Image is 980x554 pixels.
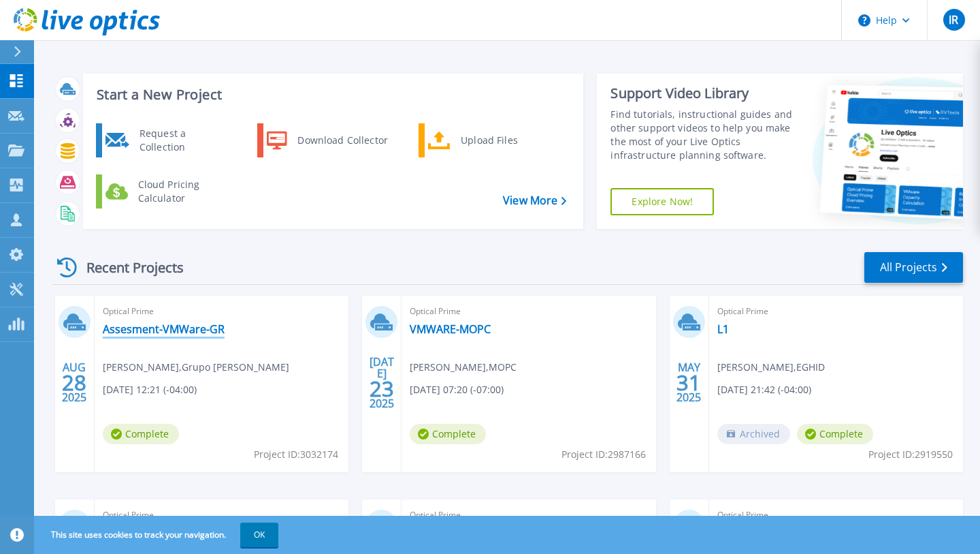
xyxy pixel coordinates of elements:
a: Download Collector [257,123,397,157]
div: Cloud Pricing Calculator [131,178,232,205]
span: Optical Prime [103,508,340,523]
button: OK [240,523,278,547]
span: Project ID: 2919550 [868,447,953,462]
span: IR [949,14,958,25]
span: Optical Prime [410,304,647,319]
span: Optical Prime [717,304,955,319]
span: [PERSON_NAME] , EGHID [717,360,825,375]
a: VMWARE-MOPC [410,322,491,336]
a: Cloud Pricing Calculator [96,174,235,209]
span: Complete [103,424,179,444]
span: [PERSON_NAME] , Grupo [PERSON_NAME] [103,360,289,375]
div: Recent Projects [52,251,202,284]
span: Project ID: 2987166 [561,447,646,462]
div: Support Video Library [610,84,794,102]
span: 28 [62,377,86,388]
a: Request a Collection [96,123,235,157]
span: [PERSON_NAME] , MOPC [410,360,517,375]
a: Upload Files [419,123,558,157]
span: 31 [676,377,701,388]
a: Assesment-VMWare-GR [103,322,225,336]
span: Complete [410,424,486,444]
div: AUG 2025 [61,358,87,407]
div: Find tutorials, instructional guides and other support videos to help you make the most of your L... [610,108,794,162]
h3: Start a New Project [97,87,566,102]
a: All Projects [864,252,963,283]
span: [DATE] 07:20 (-07:00) [410,382,504,397]
a: View More [503,194,566,207]
span: Complete [797,424,873,444]
span: Optical Prime [717,508,955,523]
span: Project ID: 3032174 [254,447,338,462]
span: [DATE] 21:42 (-04:00) [717,382,811,397]
div: Download Collector [291,127,393,154]
div: Request a Collection [133,127,232,154]
span: 23 [370,383,394,395]
span: Archived [717,424,790,444]
span: [DATE] 12:21 (-04:00) [103,382,197,397]
div: MAY 2025 [676,358,702,407]
span: Optical Prime [410,508,647,523]
div: Upload Files [454,127,555,154]
span: This site uses cookies to track your navigation. [37,523,278,547]
a: Explore Now! [610,188,714,215]
div: [DATE] 2025 [369,358,395,407]
span: Optical Prime [103,304,340,319]
a: L1 [717,322,729,336]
